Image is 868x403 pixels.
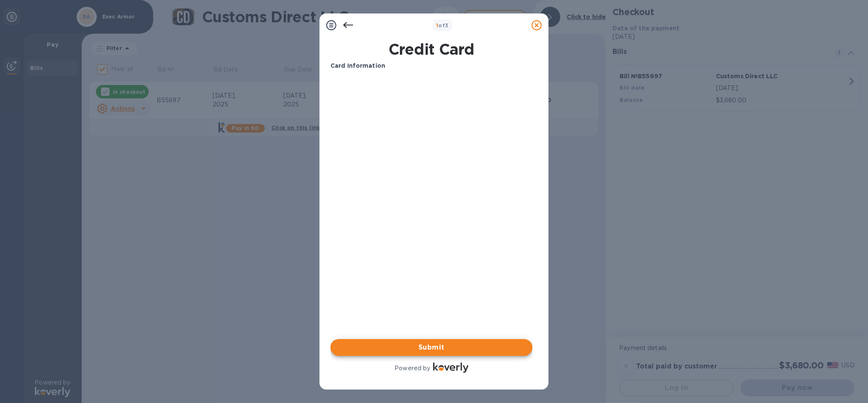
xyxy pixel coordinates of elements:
b: Card Information [330,62,385,69]
span: Submit [337,342,526,353]
img: Logo [433,363,469,373]
button: Submit [330,339,533,356]
iframe: Your browser does not support iframes [330,77,533,140]
p: Powered by [394,364,430,373]
span: 1 [436,22,438,29]
h1: Credit Card [327,40,536,58]
b: of 3 [436,22,449,29]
